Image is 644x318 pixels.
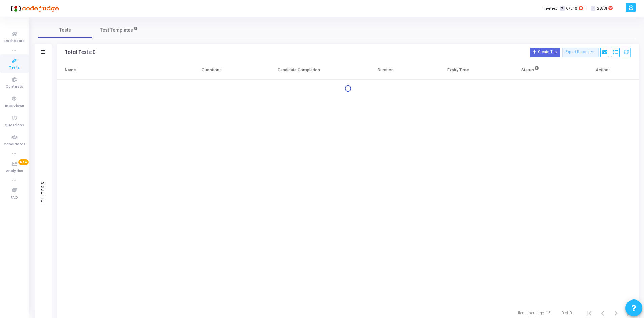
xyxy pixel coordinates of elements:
[18,159,29,165] span: New
[566,6,577,11] span: 0/246
[59,27,71,34] span: Tests
[349,61,422,80] th: Duration
[518,310,545,316] div: Items per page:
[8,2,59,15] img: logo
[175,61,248,80] th: Questions
[561,310,572,316] div: 0 of 0
[5,122,24,128] span: Questions
[597,6,607,11] span: 28/31
[248,61,349,80] th: Candidate Completion
[5,103,24,109] span: Interviews
[544,6,557,11] label: Invites:
[562,48,599,57] button: Export Report
[9,65,20,71] span: Tests
[4,38,25,44] span: Dashboard
[100,27,133,34] span: Test Templates
[546,310,551,316] div: 15
[560,6,564,11] span: T
[6,168,23,174] span: Analytics
[57,61,175,80] th: Name
[40,154,46,228] div: Filters
[530,48,560,57] button: Create Test
[567,61,639,80] th: Actions
[591,6,595,11] span: I
[422,61,494,80] th: Expiry Time
[586,5,587,12] span: |
[6,84,23,90] span: Contests
[65,50,96,55] div: Total Tests: 0
[494,61,567,80] th: Status
[4,142,25,147] span: Candidates
[11,195,18,201] span: FAQ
